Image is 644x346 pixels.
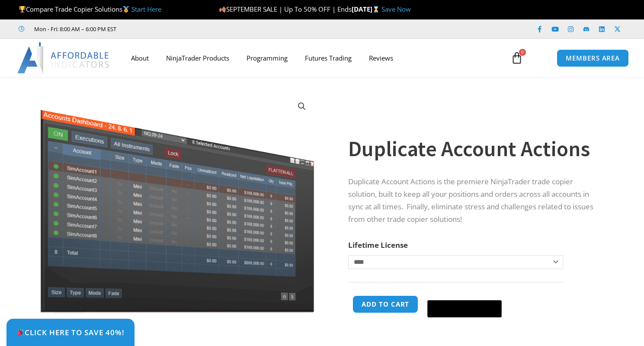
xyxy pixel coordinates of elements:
[122,48,503,68] nav: Menu
[566,55,620,61] span: MEMBERS AREA
[16,329,125,336] span: Click Here to save 40%!
[352,295,418,313] button: Add to cart
[19,6,26,13] img: 🏆
[219,5,352,13] span: SEPTEMBER SALE | Up To 50% OFF | Ends
[519,49,526,56] span: 0
[427,300,502,317] button: Buy with GPay
[348,240,408,250] label: Lifetime License
[219,6,226,13] img: 🍂
[373,6,379,13] img: ⌛
[498,45,536,70] a: 0
[557,49,629,67] a: MEMBERS AREA
[238,48,296,68] a: Programming
[122,48,157,68] a: About
[352,5,381,13] strong: [DATE]
[17,42,110,74] img: LogoAI | Affordable Indicators – NinjaTrader
[426,294,503,295] iframe: Secure payment input frame
[348,134,601,164] h1: Duplicate Account Actions
[17,329,24,336] img: 🎉
[19,5,161,13] span: Compare Trade Copier Solutions
[38,92,316,313] img: Screenshot 2024-08-26 15414455555 | Affordable Indicators – NinjaTrader
[294,99,310,114] a: View full-screen image gallery
[32,24,116,34] span: Mon - Fri: 8:00 AM – 6:00 PM EST
[131,5,161,13] a: Start Here
[348,176,601,226] p: Duplicate Account Actions is the premiere NinjaTrader trade copier solution, built to keep all yo...
[157,48,238,68] a: NinjaTrader Products
[123,6,129,13] img: 🥇
[360,48,402,68] a: Reviews
[6,319,135,346] a: 🎉Click Here to save 40%!
[381,5,411,13] a: Save Now
[128,25,258,33] iframe: Customer reviews powered by Trustpilot
[296,48,360,68] a: Futures Trading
